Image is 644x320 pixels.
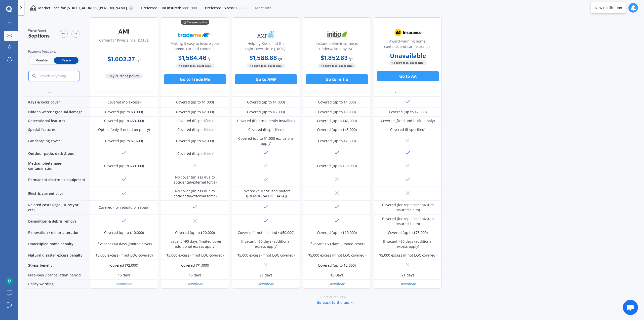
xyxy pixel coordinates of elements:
div: Covered ($1,000) [181,263,209,268]
div: Related costs (legal, surveyor, etc) [22,201,90,215]
img: AA.webp [391,26,424,39]
div: Open chat [623,300,638,315]
img: ACg8ocK89Trh3jgAaXZVkeei2a528QEiOMnr-3GEFrQw2OCa1l2FlA=s96-c [6,277,13,285]
div: Helping Kiwis find the right cover since [DATE]. [236,41,296,53]
div: Covered (up to $3,000) [105,110,143,115]
div: Permanent electronic equipment [22,173,90,187]
div: Covered (up to $5,000) [247,110,285,115]
div: Covered (if specified) [177,151,213,156]
div: Natural disaster excess penalty [22,251,90,260]
div: Covered (for replacement/sum insured claim) [378,216,438,226]
div: Covered (up to $30,000) [317,163,357,168]
div: Outdoor patio, deck & pool [22,148,90,159]
span: -End of results- [320,295,346,300]
div: Covered (up to $1,000) [247,100,285,105]
a: Download [116,281,133,286]
div: $5,000 excess (if not EQC covered) [95,253,153,258]
span: We've found [28,28,50,33]
div: Covered (for replacement/sum insured claim) [378,202,438,212]
div: Covered (up to $30,000) [104,163,144,168]
b: $1,852.63 [320,54,348,62]
div: $5,000 excess (if not EQC covered) [237,253,295,258]
div: If vacant >60 days (limited cover) [309,241,365,246]
span: / yr [208,56,212,61]
div: Covered (if specified) [248,127,284,132]
div: Covered (up to $2,000) [318,263,356,268]
b: Unavailable [390,53,426,58]
div: Covered (if notified and <$50,000) [238,230,294,235]
div: If vacant >60 days (additional excess apply) [378,239,438,249]
div: $5,000 excess (if not EQC covered) [379,253,436,258]
div: Covered (up to $10,000) [317,230,357,235]
div: Covered (up to $2,000) [176,110,214,115]
button: Go back to the top [317,300,355,306]
img: AMI-text-1.webp [107,25,141,38]
div: No cover (unless due to accidental/external force) [165,189,225,199]
img: home-and-contents.b802091223b8502ef2dd.svg [30,5,36,11]
input: Search anything... [38,74,90,78]
div: Unoccupied home penalty [22,237,90,251]
div: New notification [595,5,622,10]
span: No extra fees, direct price. [318,63,356,68]
div: 15 days [118,273,131,278]
span: Monthly [29,57,54,64]
div: Covered (up to $1,000) [318,100,356,105]
div: Covered ($2,000) [110,263,138,268]
button: Go to Initio [306,74,368,84]
div: Methamphetamine contamination [22,159,90,173]
div: If vacant >90 days (limited cover, additional excess apply) [165,239,225,249]
div: Covered (up to $50,000) [104,118,144,123]
div: Covered (no excess) [107,100,141,105]
div: Free-look / cancellation period [22,271,90,280]
a: Download [399,281,416,286]
a: Download [187,281,204,286]
div: Covered (if permanently installed) [237,118,295,123]
span: $5,000 [235,6,247,11]
div: $5,000 excess (if not EQC covered) [166,253,224,258]
div: Covered (up to $1,500) [105,138,143,144]
div: Covered (up to $2,500) [318,138,356,144]
span: No extra fees, direct price. [176,63,214,68]
div: No cover (unless due to accidental/external force) [165,175,225,185]
img: AMP.webp [249,28,283,41]
div: 21 days [260,273,272,278]
div: Covered (up to $20,000) [175,230,215,235]
div: 15 Days [330,273,343,278]
div: Policy wording [22,280,90,289]
span: My current policy [105,74,143,79]
div: Covered (if specified) [177,127,213,132]
div: Covered (for rebuild or repair) [99,205,149,210]
span: No extra fees, direct price. [247,63,285,68]
button: Go to AMP [235,74,297,84]
div: Covered (up to $75,000) [388,230,428,235]
div: If vacant >60 days (additional excess apply) [236,239,296,249]
button: Go to AA [377,71,439,81]
div: Covered (up to $10,000) [104,230,144,235]
div: Award-winning home, contents and car insurance. [378,39,437,51]
div: Recreational features [22,117,90,125]
span: No extra fees, direct price. [389,60,427,65]
div: Covered (up to $45,000) [317,118,357,123]
div: Making it easy to insure your home, car and contents. [165,41,225,53]
div: Covered (up to $1,000) [176,100,214,105]
span: Preferred Sum Insured: [141,6,181,11]
div: $5,000 excess (if not EQC covered) [308,253,366,258]
span: 5 options [28,32,50,39]
b: $1,584.46 [178,54,207,62]
span: Yearly [54,57,78,64]
span: Preferred Excess: [205,6,235,11]
a: Download [329,281,345,286]
div: 15 days [189,273,202,278]
div: Landscaping cover [22,134,90,148]
div: Covered (up to $2,000) [389,110,427,115]
div: Covered (fixed and built-in only) [381,118,435,123]
div: Covered (burnt/fused motors <[DEMOGRAPHIC_DATA]) [236,189,296,199]
img: Trademe.webp [178,28,212,41]
button: Go to Trade Me [164,74,226,84]
span: / yr [278,56,283,61]
div: Covered (if specified) [390,127,425,132]
span: / yr [349,56,353,61]
p: Market Scan for [STREET_ADDRESS][PERSON_NAME] [38,6,127,11]
div: If vacant >60 days (limited cover) [97,241,152,246]
div: Option (only if noted on policy) [98,127,150,132]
